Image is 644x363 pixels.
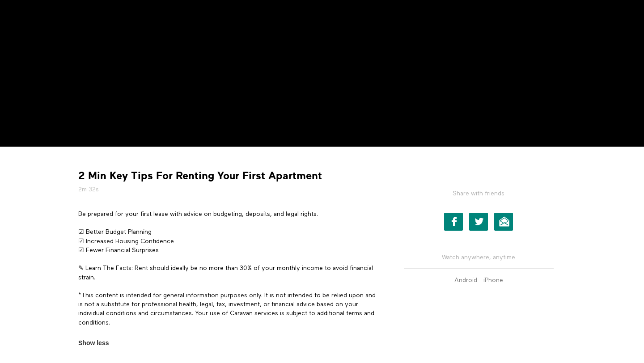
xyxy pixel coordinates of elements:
p: ☑ Better Budget Planning ☑ Increased Housing Confidence ☑ Fewer Financial Surprises [78,228,378,255]
span: Show less [78,338,109,348]
h5: Watch anywhere, anytime [404,246,554,269]
a: Android [452,277,479,283]
a: iPhone [481,277,505,283]
h5: Share with friends [404,189,554,205]
h5: 2m 32s [78,185,378,194]
strong: 2 Min Key Tips For Renting Your First Apartment [78,169,322,183]
a: Twitter [469,213,488,231]
strong: iPhone [483,277,503,283]
p: Be prepared for your first lease with advice on budgeting, deposits, and legal rights. [78,210,378,219]
p: *This content is intended for general information purposes only. It is not intended to be relied ... [78,291,378,327]
p: ✎ Learn The Facts: Rent should ideally be no more than 30% of your monthly income to avoid financ... [78,264,378,282]
a: Email [494,213,513,231]
strong: Android [454,277,477,283]
a: Facebook [444,213,463,231]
